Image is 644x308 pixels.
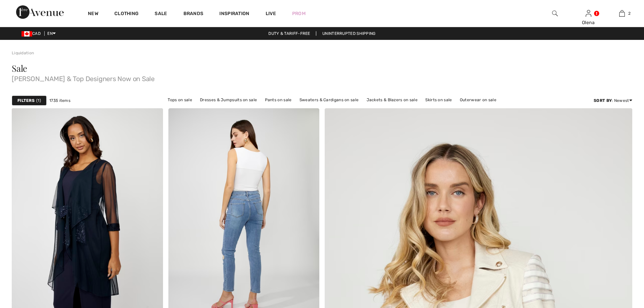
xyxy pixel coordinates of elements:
[16,5,64,19] img: 1ère Avenue
[155,11,167,18] a: Sale
[88,11,98,18] a: New
[21,31,43,36] span: CAD
[47,31,56,36] span: EN
[628,10,631,16] span: 2
[586,9,591,17] img: My Info
[183,11,204,18] a: Brands
[363,96,421,104] a: Jackets & Blazers on sale
[296,96,362,104] a: Sweaters & Cardigans on sale
[457,96,500,104] a: Outerwear on sale
[197,96,260,104] a: Dresses & Jumpsuits on sale
[422,96,455,104] a: Skirts on sale
[594,98,632,104] div: : Newest
[17,98,35,104] strong: Filters
[36,98,41,104] span: 1
[619,9,625,17] img: My Bag
[292,10,306,17] a: Prom
[266,10,276,17] a: Live
[114,11,139,18] a: Clothing
[164,96,196,104] a: Tops on sale
[594,98,612,103] strong: Sort By
[262,96,295,104] a: Pants on sale
[586,10,591,16] a: Sign In
[552,9,558,17] img: search the website
[605,9,638,17] a: 2
[49,98,70,104] span: 1735 items
[219,11,249,18] span: Inspiration
[12,51,34,55] a: Liquidation
[12,73,632,82] span: [PERSON_NAME] & Top Designers Now on Sale
[572,19,605,26] div: Olena
[12,62,27,74] span: Sale
[21,31,32,37] img: Canadian Dollar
